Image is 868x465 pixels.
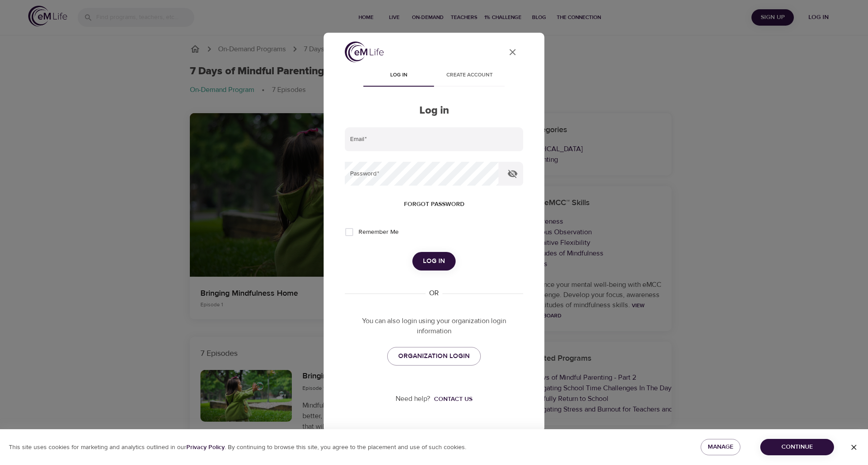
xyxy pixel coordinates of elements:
span: Log in [423,255,445,267]
b: Privacy Policy [186,443,225,451]
img: logo [345,42,384,62]
span: Create account [439,71,499,80]
button: close [502,42,523,63]
p: You can also login using your organization login information [345,316,523,336]
span: Remember Me [359,228,399,237]
p: Need help? [396,394,430,404]
div: disabled tabs example [345,65,523,87]
a: ORGANIZATION LOGIN [387,347,481,366]
span: Log in [369,71,429,80]
button: Log in [412,252,456,271]
h2: Log in [345,104,523,117]
div: Contact us [434,395,472,404]
div: OR [426,288,442,298]
span: Forgot password [404,199,464,210]
span: Manage [708,442,733,453]
button: Forgot password [400,196,468,213]
a: Contact us [430,395,472,404]
span: ORGANIZATION LOGIN [398,351,470,362]
span: Continue [767,442,827,453]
